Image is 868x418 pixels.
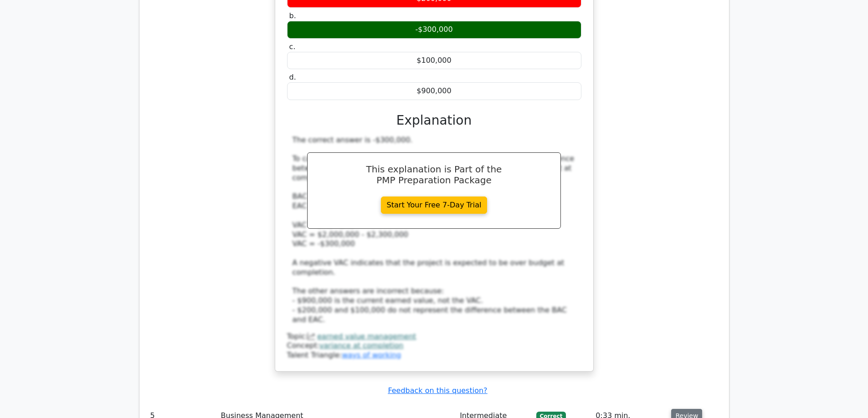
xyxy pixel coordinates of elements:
[319,341,403,350] a: variance at completion
[287,82,581,100] div: $900,000
[289,73,296,81] span: d.
[287,21,581,39] div: -$300,000
[289,42,296,51] span: c.
[293,136,576,325] div: The correct answer is -$300,000. To calculate the Variance at Completion (VAC), we need to find t...
[293,113,576,128] h3: Explanation
[317,332,416,341] a: earned value management
[388,386,487,395] a: Feedback on this question?
[381,196,488,214] a: Start Your Free 7-Day Trial
[287,52,581,70] div: $100,000
[342,351,401,359] a: ways of working
[287,332,581,342] div: Topic:
[289,11,296,20] span: b.
[287,332,581,360] div: Talent Triangle:
[287,341,581,351] div: Concept:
